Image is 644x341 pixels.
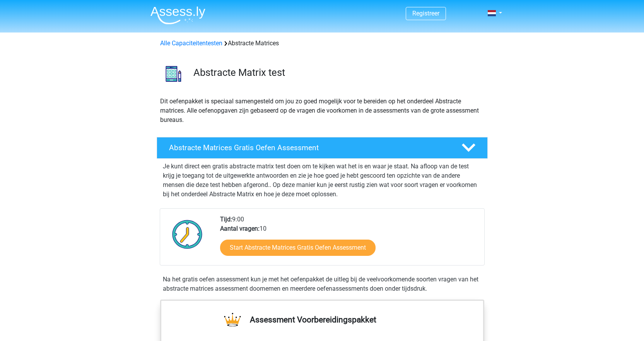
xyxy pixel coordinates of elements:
a: Alle Capaciteitentesten [160,39,222,47]
p: Dit oefenpakket is speciaal samengesteld om jou zo goed mogelijk voor te bereiden op het onderdee... [160,97,484,125]
img: abstracte matrices [157,57,190,90]
h3: Abstracte Matrix test [193,67,482,79]
b: Tijd: [220,216,232,223]
img: Klok [168,215,207,254]
div: Na het gratis oefen assessment kun je met het oefenpakket de uitleg bij de veelvoorkomende soorte... [160,275,485,293]
div: Abstracte Matrices [157,39,487,48]
b: Aantal vragen: [220,225,260,232]
p: Je kunt direct een gratis abstracte matrix test doen om te kijken wat het is en waar je staat. Na... [163,162,482,199]
div: 9:00 10 [214,215,484,265]
img: Assessly [150,6,205,24]
h4: Abstracte Matrices Gratis Oefen Assessment [169,143,449,152]
a: Start Abstracte Matrices Gratis Oefen Assessment [220,240,376,256]
a: Registreer [412,10,439,17]
a: Abstracte Matrices Gratis Oefen Assessment [154,137,491,159]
